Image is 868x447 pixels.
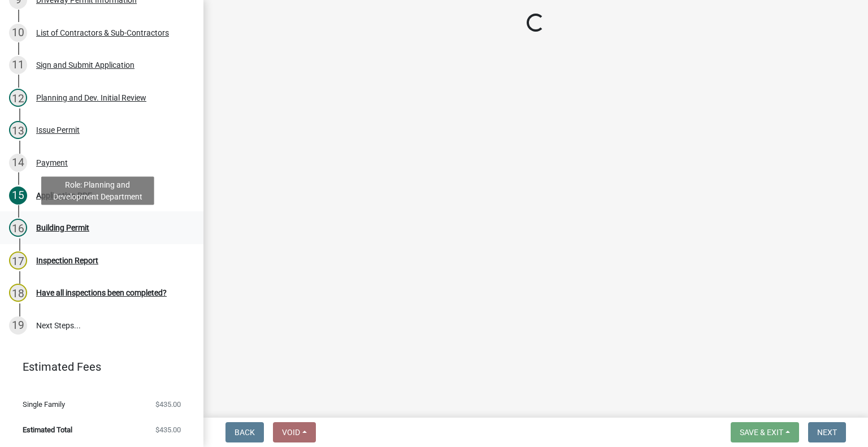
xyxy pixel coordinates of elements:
span: $435.00 [155,401,181,408]
div: Role: Planning and Development Department [41,176,154,205]
button: Void [273,422,316,442]
div: 11 [9,56,27,74]
div: 12 [9,89,27,107]
div: 16 [9,219,27,237]
div: Have all inspections been completed? [36,289,167,297]
div: 18 [9,284,27,302]
span: Estimated Total [23,426,72,433]
div: 19 [9,316,27,335]
button: Next [808,422,846,442]
div: List of Contractors & Sub-Contractors [36,29,169,37]
span: Void [282,428,300,437]
div: Building Permit [36,224,89,232]
div: 10 [9,24,27,42]
div: Payment [36,159,68,167]
div: Sign and Submit Application [36,61,134,69]
div: Inspection Report [36,257,98,264]
div: 14 [9,154,27,172]
span: Back [235,428,255,437]
a: Estimated Fees [9,355,185,378]
div: 13 [9,121,27,139]
button: Back [225,422,264,442]
div: 17 [9,251,27,270]
span: Save & Exit [740,428,783,437]
div: Application PDF [36,192,92,199]
span: Single Family [23,401,65,408]
div: Planning and Dev. Initial Review [36,94,146,102]
div: 15 [9,186,27,205]
span: Next [817,428,837,437]
div: Issue Permit [36,126,80,134]
button: Save & Exit [731,422,799,442]
span: $435.00 [155,426,181,433]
